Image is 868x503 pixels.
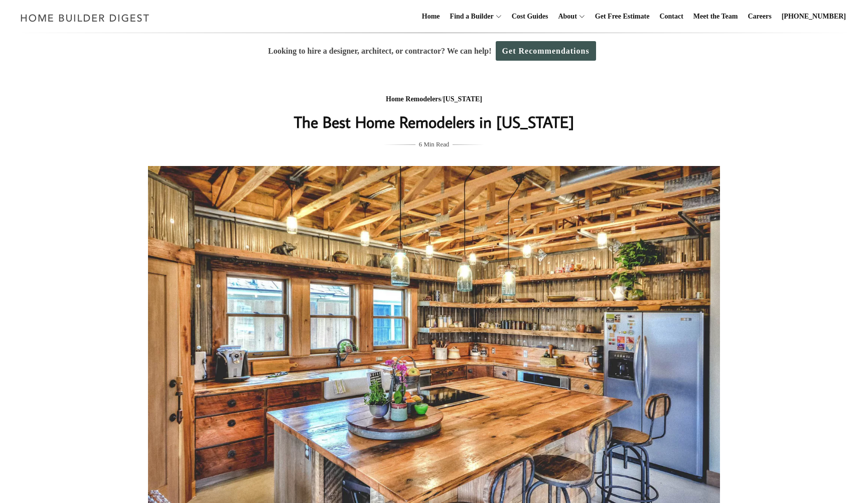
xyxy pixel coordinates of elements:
div: / [234,93,634,106]
a: Find a Builder [446,1,494,33]
a: Careers [744,1,776,33]
span: 6 Min Read [419,139,449,150]
a: Contact [655,1,687,33]
a: [US_STATE] [443,95,482,103]
a: Meet the Team [689,1,742,33]
a: Home [418,1,444,33]
a: About [554,1,576,33]
a: [PHONE_NUMBER] [778,1,850,33]
img: Home Builder Digest [16,8,154,28]
a: Get Free Estimate [591,1,654,33]
a: Cost Guides [508,1,552,33]
a: Home Remodelers [386,95,441,103]
a: Get Recommendations [496,41,596,61]
h1: The Best Home Remodelers in [US_STATE] [234,110,634,134]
